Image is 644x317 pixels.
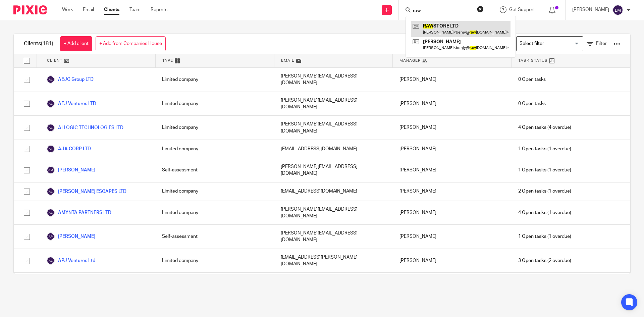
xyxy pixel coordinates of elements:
span: (4 overdue) [518,124,571,131]
a: [PERSON_NAME] [47,166,95,174]
div: Limited company [155,182,274,201]
div: [PERSON_NAME] [393,92,512,116]
div: [PERSON_NAME][EMAIL_ADDRESS][DOMAIN_NAME] [274,92,393,116]
a: AJA CORP LTD [47,145,91,153]
div: Limited company [155,140,274,158]
span: 3 Open tasks [518,257,546,264]
span: (1 overdue) [518,188,571,195]
span: 1 Open tasks [518,167,546,173]
button: Clear [477,6,484,12]
img: svg%3E [47,209,55,217]
img: svg%3E [47,75,55,84]
div: [PERSON_NAME] [393,201,512,225]
span: Manager [399,58,421,63]
a: AEJ Ventures LTD [47,100,96,108]
span: (1 overdue) [518,233,571,240]
span: (181) [41,41,53,46]
a: AI LOGIC TECHNOLOGIES LTD [47,124,123,132]
span: Email [281,58,294,63]
span: 4 Open tasks [518,209,546,216]
span: (2 overdue) [518,257,571,264]
div: View: [492,34,620,54]
img: svg%3E [47,188,55,196]
div: [EMAIL_ADDRESS][DOMAIN_NAME] [274,182,393,201]
span: 1 Open tasks [518,146,546,152]
div: Limited company [155,116,274,140]
span: (1 overdue) [518,146,571,152]
a: Email [83,6,94,13]
span: 1 Open tasks [518,233,546,240]
h1: Clients [24,40,53,47]
a: + Add from Companies House [96,36,166,51]
span: 0 Open tasks [518,100,546,107]
div: [PERSON_NAME] [393,116,512,140]
div: [PERSON_NAME][EMAIL_ADDRESS][DOMAIN_NAME] [274,273,393,297]
div: [PERSON_NAME][EMAIL_ADDRESS][DOMAIN_NAME] [274,201,393,225]
img: svg%3E [47,145,55,153]
input: Search [412,8,473,14]
a: Reports [151,6,167,13]
div: [PERSON_NAME] [393,182,512,201]
div: [PERSON_NAME][EMAIL_ADDRESS][DOMAIN_NAME] [274,116,393,140]
span: Get Support [509,7,535,12]
div: [EMAIL_ADDRESS][PERSON_NAME][DOMAIN_NAME] [274,249,393,273]
img: Pixie [13,5,47,14]
img: svg%3E [47,100,55,108]
a: [PERSON_NAME] [47,232,95,241]
span: Type [162,58,173,63]
div: [PERSON_NAME] [393,68,512,92]
img: svg%3E [612,5,623,15]
div: [PERSON_NAME][EMAIL_ADDRESS][DOMAIN_NAME] [274,158,393,182]
a: Team [129,6,141,13]
a: AMYNTA PARTNERS LTD [47,209,111,217]
span: Client [47,58,62,63]
div: [PERSON_NAME] [393,273,512,297]
div: [PERSON_NAME][EMAIL_ADDRESS][DOMAIN_NAME] [274,225,393,249]
input: Select all [20,54,33,67]
div: [PERSON_NAME] [393,249,512,273]
span: Filter [596,41,607,46]
span: 4 Open tasks [518,124,546,131]
a: APJ Ventures Ltd [47,257,95,265]
img: svg%3E [47,124,55,132]
a: Clients [104,6,119,13]
span: (1 overdue) [518,209,571,216]
span: 0 Open tasks [518,76,546,83]
p: [PERSON_NAME] [572,6,609,13]
div: Self-assessment [155,225,274,249]
div: Limited company [155,68,274,92]
span: (1 overdue) [518,167,571,173]
img: svg%3E [47,166,55,174]
a: [PERSON_NAME] ESCAPES LTD [47,188,126,196]
span: 2 Open tasks [518,188,546,195]
div: [EMAIL_ADDRESS][DOMAIN_NAME] [274,140,393,158]
div: [PERSON_NAME] [393,140,512,158]
img: svg%3E [47,232,55,241]
div: [PERSON_NAME] [393,158,512,182]
a: AEJC Group LTD [47,75,94,84]
div: Search for option [516,36,583,51]
div: Self-assessment [155,158,274,182]
img: svg%3E [47,257,55,265]
span: Task Status [518,58,548,63]
div: Limited company [155,249,274,273]
input: Search for option [517,38,579,50]
a: Work [62,6,73,13]
a: + Add client [60,36,92,51]
div: Limited company [155,201,274,225]
div: Limited company [155,92,274,116]
div: [PERSON_NAME][EMAIL_ADDRESS][DOMAIN_NAME] [274,68,393,92]
div: [PERSON_NAME] [393,225,512,249]
div: Limited company [155,273,274,297]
